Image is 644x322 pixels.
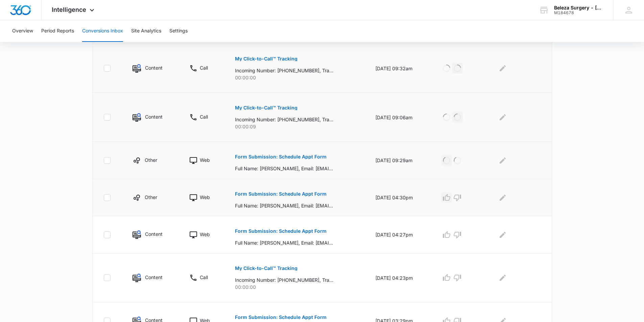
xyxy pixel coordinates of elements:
p: Form Submission: Schedule Appt Form [235,229,327,233]
button: Edit Comments [497,112,508,123]
p: My Click-to-Call™ Tracking [235,105,297,110]
td: [DATE] 09:29am [367,142,433,179]
button: Form Submission: Schedule Appt Form [235,186,327,202]
td: [DATE] 04:30pm [367,179,433,216]
p: Form Submission: Schedule Appt Form [235,192,327,196]
p: Call [200,113,208,120]
p: Content [145,113,163,120]
div: account name [554,5,603,10]
p: Content [145,64,163,71]
span: Intelligence [52,6,86,13]
button: My Click-to-Call™ Tracking [235,51,297,67]
button: Period Reports [41,20,74,42]
td: [DATE] 09:06am [367,93,433,142]
button: Conversions Inbox [82,20,123,42]
button: Settings [169,20,188,42]
div: account id [554,10,603,15]
p: Incoming Number: [PHONE_NUMBER], Tracking Number: [PHONE_NUMBER], Ring To: [PHONE_NUMBER], Caller... [235,67,333,74]
p: Incoming Number: [PHONE_NUMBER], Tracking Number: [PHONE_NUMBER], Ring To: [PHONE_NUMBER], Caller... [235,276,333,283]
p: My Click-to-Call™ Tracking [235,56,297,61]
td: [DATE] 04:23pm [367,253,433,302]
button: My Click-to-Call™ Tracking [235,260,297,276]
p: Full Name: [PERSON_NAME], Email: [EMAIL_ADDRESS][DOMAIN_NAME], Phone: [PHONE_NUMBER], Patient Sta... [235,239,333,246]
button: Edit Comments [497,192,508,203]
p: My Click-to-Call™ Tracking [235,266,297,271]
button: Edit Comments [497,63,508,74]
p: Web [200,231,210,238]
button: Edit Comments [497,155,508,166]
button: Form Submission: Schedule Appt Form [235,223,327,239]
p: Other [145,194,157,201]
p: 00:00:09 [235,123,359,130]
p: 00:00:00 [235,74,359,81]
p: Full Name: [PERSON_NAME], Email: [EMAIL_ADDRESS][DOMAIN_NAME], Phone: [PHONE_NUMBER], Patient Sta... [235,202,333,209]
p: Call [200,274,208,281]
p: 00:00:00 [235,283,359,291]
p: Call [200,64,208,71]
p: Full Name: [PERSON_NAME], Email: [EMAIL_ADDRESS][PERSON_NAME][DOMAIN_NAME], Phone: [PHONE_NUMBER]... [235,165,333,172]
td: [DATE] 09:32am [367,44,433,93]
button: Site Analytics [131,20,161,42]
td: [DATE] 04:27pm [367,216,433,253]
p: Form Submission: Schedule Appt Form [235,154,327,159]
button: Overview [12,20,33,42]
button: My Click-to-Call™ Tracking [235,100,297,116]
p: Incoming Number: [PHONE_NUMBER], Tracking Number: [PHONE_NUMBER], Ring To: [PHONE_NUMBER], Caller... [235,116,333,123]
button: Form Submission: Schedule Appt Form [235,149,327,165]
p: Content [145,274,163,281]
p: Web [200,156,210,164]
button: Edit Comments [497,229,508,240]
p: Web [200,194,210,201]
p: Form Submission: Schedule Appt Form [235,315,327,320]
p: Content [145,230,163,238]
p: Other [145,156,157,164]
button: Edit Comments [497,272,508,283]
